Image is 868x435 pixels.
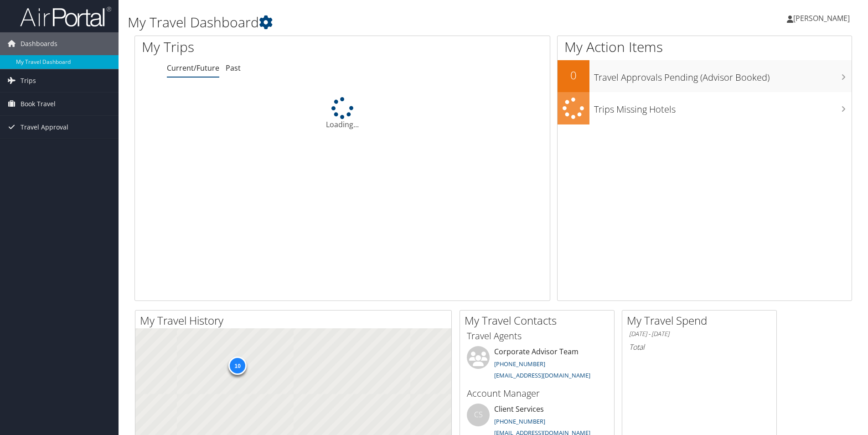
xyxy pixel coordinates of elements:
h3: Travel Approvals Pending (Advisor Booked) [594,67,852,84]
li: Corporate Advisor Team [462,346,612,383]
h2: 0 [558,67,589,83]
a: Past [226,63,241,73]
div: CS [467,404,490,426]
h1: My Travel Dashboard [128,13,615,32]
a: [PERSON_NAME] [787,5,859,32]
h6: Total [629,342,770,352]
h2: My Travel Contacts [465,313,614,328]
h3: Trips Missing Hotels [594,98,852,116]
a: 0Travel Approvals Pending (Advisor Booked) [558,60,852,92]
span: Trips [21,69,36,92]
span: Book Travel [21,93,56,115]
span: [PERSON_NAME] [793,13,850,23]
a: Trips Missing Hotels [558,92,852,124]
a: [PHONE_NUMBER] [494,360,545,368]
h2: My Travel History [140,313,451,328]
h1: My Action Items [558,37,852,57]
a: [PHONE_NUMBER] [494,417,545,425]
h2: My Travel Spend [627,313,776,328]
a: [EMAIL_ADDRESS][DOMAIN_NAME] [494,371,590,379]
h6: [DATE] - [DATE] [629,330,770,338]
div: 10 [228,357,247,375]
h3: Account Manager [467,387,607,400]
img: airportal-logo.png [20,6,111,27]
h1: My Trips [142,37,370,57]
h3: Travel Agents [467,330,607,342]
span: Travel Approval [21,116,68,139]
span: Dashboards [21,32,57,55]
a: Current/Future [167,63,219,73]
div: Loading... [135,97,550,130]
